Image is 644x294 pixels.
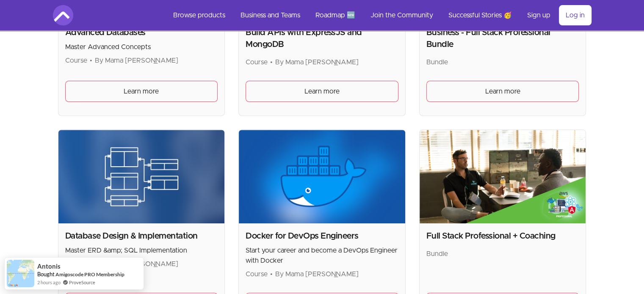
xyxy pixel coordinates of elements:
h2: Build APIs with ExpressJS and MongoDB [246,27,398,50]
a: Learn more [426,81,579,102]
span: By Mama [PERSON_NAME] [275,59,359,66]
span: Bundle [426,250,448,257]
a: Log in [559,5,591,25]
a: Successful Stories 🥳 [442,5,519,25]
span: • [90,57,92,64]
nav: Main [166,5,591,25]
h2: Business - Full Stack Professional Bundle [426,27,579,50]
h2: Advanced Databases [65,27,218,38]
img: Product image for Database Design & Implementation [58,130,225,223]
span: • [270,59,273,66]
span: Learn more [485,86,520,96]
img: provesource social proof notification image [7,260,34,287]
img: Product image for Full Stack Professional + Coaching [420,130,586,223]
h2: Database Design & Implementation [65,230,218,242]
a: Amigoscode PRO Membership [55,271,124,278]
img: Product image for Docker for DevOps Engineers [239,130,405,223]
p: Master ERD &amp; SQL Implementation [65,245,218,256]
span: Antonis [37,263,61,270]
span: Learn more [124,86,159,96]
a: Roadmap 🆕 [309,5,362,25]
h2: Docker for DevOps Engineers [246,230,398,242]
span: Course [246,271,268,278]
img: Amigoscode logo [53,5,73,25]
a: Business and Teams [234,5,307,25]
span: Bundle [426,59,448,66]
p: Start your career and become a DevOps Engineer with Docker [246,245,398,266]
span: By Mama [PERSON_NAME] [275,271,359,278]
span: By Mama [PERSON_NAME] [95,57,178,64]
span: • [270,271,273,278]
p: Master Advanced Concepts [65,42,218,52]
a: Browse products [166,5,232,25]
span: Bought [37,271,55,278]
a: Sign up [520,5,557,25]
span: Course [65,57,87,64]
a: ProveSource [69,279,95,286]
h2: Full Stack Professional + Coaching [426,230,579,242]
span: Course [246,59,268,66]
a: Join the Community [364,5,440,25]
span: 2 hours ago [37,279,61,286]
a: Learn more [246,81,398,102]
a: Learn more [65,81,218,102]
span: Learn more [304,86,340,96]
